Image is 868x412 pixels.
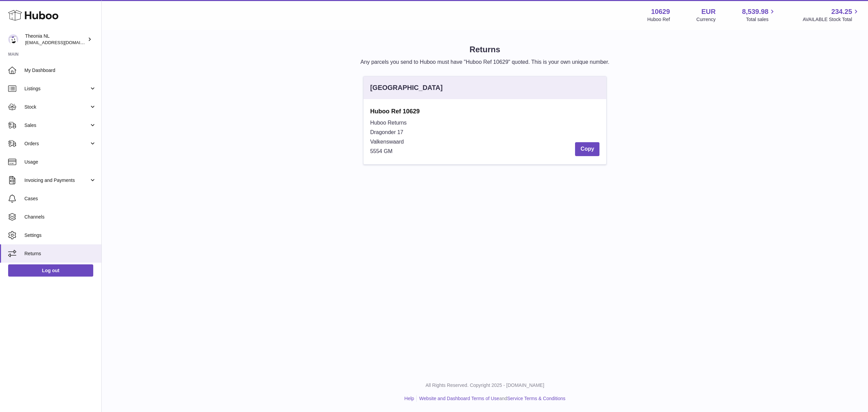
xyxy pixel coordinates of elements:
[803,7,860,23] a: 234.25 AVAILABLE Stock Total
[701,7,715,16] strong: EUR
[370,148,393,154] span: 5554 GM
[746,16,776,23] span: Total sales
[24,195,96,202] span: Cases
[24,104,89,110] span: Stock
[742,7,769,16] span: 8,539.98
[405,396,414,401] a: Help
[370,120,407,126] span: Huboo Returns
[575,142,599,156] button: Copy
[742,7,776,23] a: 8,539.98 Total sales
[370,107,600,115] strong: Huboo Ref 10629
[107,382,863,389] p: All Rights Reserved. Copyright 2025 - [DOMAIN_NAME]
[370,129,403,135] span: Dragonder 17
[651,7,670,16] strong: 10629
[24,86,89,92] span: Listings
[647,16,670,23] div: Huboo Ref
[417,395,565,402] li: and
[8,34,18,44] img: info@wholesomegoods.eu
[831,7,852,16] span: 234.25
[696,16,716,23] div: Currency
[8,264,93,277] a: Log out
[24,232,96,239] span: Settings
[25,33,86,46] div: Theonia NL
[113,44,857,55] h1: Returns
[24,67,96,74] span: My Dashboard
[24,177,89,184] span: Invoicing and Payments
[24,159,96,165] span: Usage
[370,83,443,92] div: [GEOGRAPHIC_DATA]
[24,122,89,129] span: Sales
[507,396,566,401] a: Service Terms & Conditions
[24,250,96,257] span: Returns
[803,16,860,23] span: AVAILABLE Stock Total
[419,396,499,401] a: Website and Dashboard Terms of Use
[24,141,89,147] span: Orders
[113,58,857,66] p: Any parcels you send to Huboo must have "Huboo Ref 10629" quoted. This is your own unique number.
[24,214,96,220] span: Channels
[25,40,100,45] span: [EMAIL_ADDRESS][DOMAIN_NAME]
[370,139,404,145] span: Valkenswaard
